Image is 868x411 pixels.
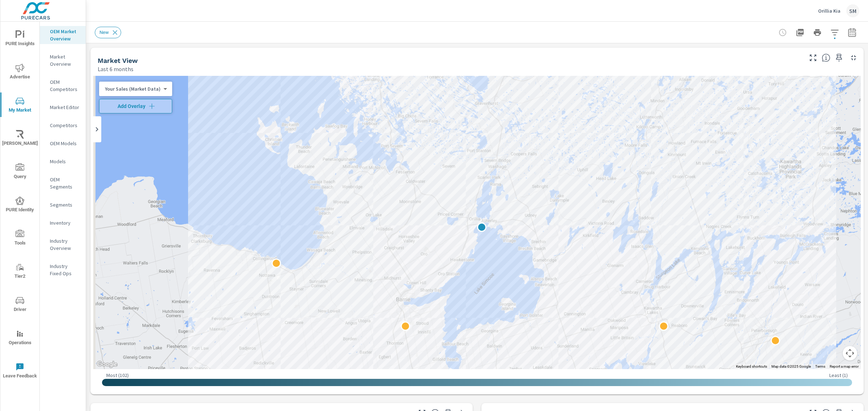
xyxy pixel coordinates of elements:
span: Query [3,163,37,181]
button: Print Report [810,25,825,40]
p: Industry Fixed Ops [50,263,80,277]
span: [PERSON_NAME] [3,130,37,148]
button: Map camera controls [843,346,857,360]
p: Last 6 months [98,65,133,73]
button: Select Date Range [845,25,859,40]
p: Competitors [50,122,80,129]
button: "Export Report to PDF" [793,25,807,40]
button: Minimize Widget [848,52,859,64]
p: Inventory [50,219,80,226]
div: Competitors [40,120,86,131]
a: Report a map error [830,364,859,368]
div: Inventory [40,217,86,228]
img: Google [95,360,119,369]
span: Tier2 [3,263,37,281]
span: Leave Feedback [3,363,37,380]
p: Industry Overview [50,237,80,252]
div: Market Overview [40,51,86,69]
div: OEM Competitors [40,77,86,95]
span: Save this to your personalized report [833,52,845,64]
p: Your Sales (Market Data) [105,86,161,92]
span: Operations [3,329,37,347]
span: PURE Insights [3,30,37,48]
div: SM [846,4,859,17]
span: Advertise [3,64,37,81]
div: OEM Market Overview [40,26,86,44]
button: Make Fullscreen [807,52,819,64]
p: OEM Competitors [50,78,80,93]
span: Find the biggest opportunities in your market for your inventory. Understand by postal code where... [822,53,830,62]
span: New [95,30,113,35]
div: nav menu [0,22,39,387]
p: OEM Segments [50,176,80,190]
p: Orillia Kia [818,8,841,14]
p: Least ( 1 ) [829,372,848,378]
div: OEM Models [40,138,86,149]
div: Models [40,156,86,167]
div: Your Sales (Market Data) [99,86,166,92]
span: My Market [3,97,37,114]
p: Most ( 102 ) [106,372,129,378]
span: PURE Identity [3,196,37,214]
button: Add Overlay [99,99,172,113]
div: Segments [40,199,86,210]
a: Terms (opens in new tab) [815,364,825,368]
div: OEM Segments [40,174,86,192]
button: Apply Filters [827,25,842,40]
p: OEM Market Overview [50,28,80,42]
span: Map data ©2025 Google [771,364,811,368]
div: Market Editor [40,102,86,113]
div: New [95,27,121,38]
button: Keyboard shortcuts [736,364,767,369]
span: Driver [3,296,37,314]
p: Market Editor [50,104,80,111]
p: Segments [50,201,80,208]
div: Industry Fixed Ops [40,261,86,279]
p: Market Overview [50,53,80,68]
span: Tools [3,230,37,247]
p: Models [50,158,80,165]
a: Open this area in Google Maps (opens a new window) [95,360,119,369]
div: Industry Overview [40,235,86,254]
p: OEM Models [50,140,80,147]
h5: Market View [98,57,138,64]
span: Add Overlay [102,103,169,110]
